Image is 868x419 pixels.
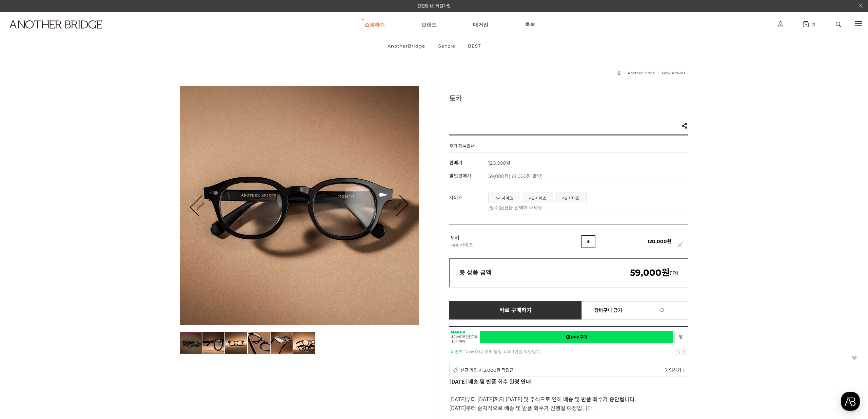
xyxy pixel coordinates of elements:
li: 46 사이즈 [522,193,553,203]
em: 59,000원 [630,267,670,278]
li: 49 사이즈 [555,193,587,203]
a: 룩북 [525,12,535,37]
a: BEST [462,37,487,55]
p: 토카 - [451,234,581,249]
img: cart [803,21,809,27]
span: 홈 [21,225,25,231]
a: 브랜드 [421,12,437,37]
span: 설정 [105,225,113,231]
a: AnotherBridge [628,71,655,75]
a: 49 사이즈 [555,193,586,203]
img: detail_membership.png [453,367,459,373]
img: cart [778,21,783,27]
strong: [DATE] 배송 및 반품 회수 일정 안내 [449,377,531,385]
a: 신규 가입 시 2,000원 적립금 가입하기 [449,363,688,377]
strong: 총 상품 금액 [459,269,492,276]
p: [DATE]부터 순차적으로 배송 및 반품 회수가 진행될 예정입니다. [449,403,688,412]
span: (1개) [630,270,678,275]
img: d8a971c8d4098888606ba367a792ad14.jpg [180,332,202,354]
span: 가입하기 [665,367,681,373]
a: 설정 [87,215,130,232]
p: [DATE]부터 [DATE]까지 [DATE] 및 추석으로 인해 배송 및 반품 회수가 중단됩니다. [449,395,688,403]
span: ( 61,000원 할인) [509,173,543,179]
a: New Arrivals [662,71,685,75]
span: 바로 구매하기 [499,307,532,313]
span: 44 사이즈 [452,242,473,248]
a: 대화 [45,215,87,232]
p: [필수] [488,204,685,211]
h4: 추가 혜택안내 [449,142,475,152]
a: Prev [191,195,211,216]
img: logo [9,20,102,29]
a: 매거진 [473,12,488,37]
a: (0) [803,21,815,27]
a: logo [3,20,134,45]
a: Next [387,195,408,216]
a: 홈 [617,71,621,75]
th: 사이즈 [449,189,488,215]
li: 44 사이즈 [488,193,520,203]
img: d8a971c8d4098888606ba367a792ad14.jpg [180,86,419,325]
strong: 120,000원 [488,160,510,166]
a: 46 사이즈 [522,193,553,203]
span: 59,000원 [488,173,543,179]
a: AnotherBridge [382,37,431,55]
a: 44 사이즈 [489,193,520,203]
img: npay_sp_more.png [683,369,685,372]
span: 신규 가입 시 2,000원 적립금 [460,367,514,373]
a: 홈 [2,215,45,232]
span: 대화 [62,226,70,231]
span: 120,000원 [648,238,671,244]
a: Genzie [432,37,461,55]
span: 판매가 [449,160,462,166]
img: search [836,22,841,27]
a: 쇼핑하기 [364,12,385,37]
h3: 토카 [449,93,688,103]
span: 옵션을 선택해 주세요 [500,205,542,211]
a: 바로 구매하기 [449,301,582,320]
a: 간편한 1초 회원가입 [417,3,451,8]
span: 할인판매가 [449,173,471,179]
a: 장바구니 담기 [581,301,635,320]
span: (0) [809,22,815,26]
